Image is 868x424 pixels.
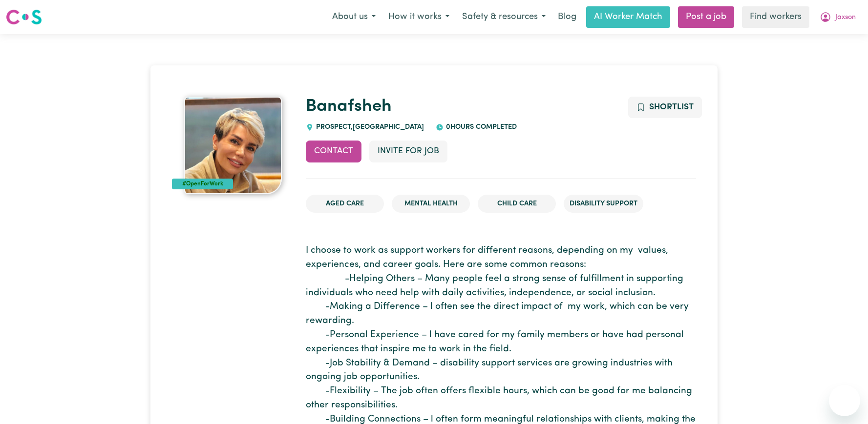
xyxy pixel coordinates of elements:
[306,98,392,115] a: Banafsheh
[314,123,424,131] span: PROSPECT , [GEOGRAPHIC_DATA]
[478,195,556,213] li: Child care
[829,385,860,416] iframe: Button to launch messaging window
[835,12,856,23] span: Jaxson
[6,8,42,26] img: Careseekers logo
[586,6,670,28] a: AI Worker Match
[552,6,582,28] a: Blog
[172,97,294,194] a: Banafsheh 's profile picture'#OpenForWork
[6,6,42,28] a: Careseekers logo
[306,195,384,213] li: Aged Care
[564,195,643,213] li: Disability Support
[326,7,382,27] button: About us
[649,103,694,111] span: Shortlist
[184,97,282,194] img: Banafsheh
[369,141,447,162] button: Invite for Job
[444,123,517,131] span: 0 hours completed
[628,97,702,118] button: Add to shortlist
[742,6,809,28] a: Find workers
[456,7,552,27] button: Safety & resources
[392,195,470,213] li: Mental Health
[306,141,361,162] button: Contact
[172,179,233,189] div: #OpenForWork
[678,6,734,28] a: Post a job
[382,7,456,27] button: How it works
[813,7,862,27] button: My Account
